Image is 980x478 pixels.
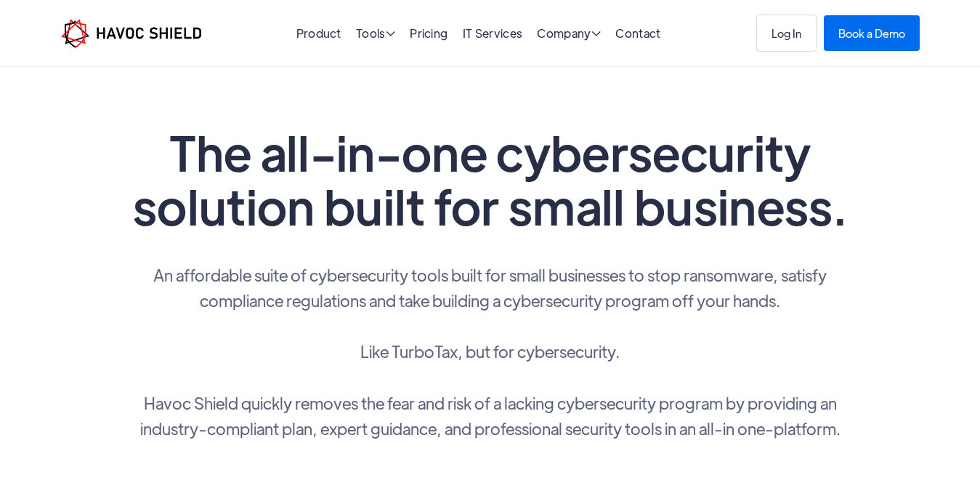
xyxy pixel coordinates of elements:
a: Book a Demo [824,15,920,51]
span:  [591,28,601,39]
a: home [61,19,201,48]
a: Contact [615,25,660,41]
span:  [386,28,395,39]
a: Pricing [410,25,448,41]
h1: The all-in-one cybersecurity solution built for small business. [127,125,854,233]
div: Company [537,28,601,41]
div: أداة الدردشة [738,321,980,478]
a: IT Services [463,25,523,41]
iframe: Chat Widget [738,321,980,478]
a: Log In [756,15,817,52]
div: Company [537,28,601,41]
div: Tools [356,28,395,41]
div: Tools [356,28,395,41]
a: Product [296,25,341,41]
p: An affordable suite of cybersecurity tools built for small businesses to stop ransomware, satisfy... [127,262,854,441]
img: Havoc Shield logo [61,19,201,48]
